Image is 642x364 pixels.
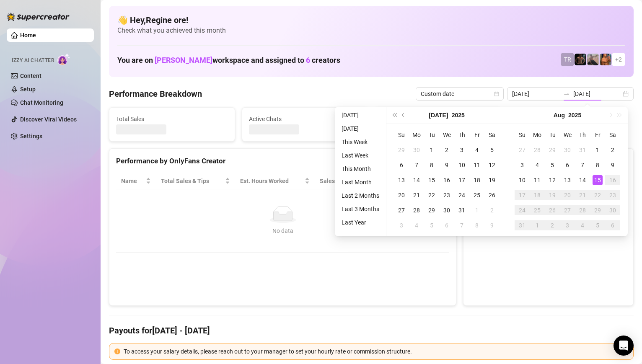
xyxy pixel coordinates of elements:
span: [PERSON_NAME] [155,56,212,65]
span: Izzy AI Chatter [12,57,54,65]
span: Messages Sent [382,114,494,124]
img: logo-BBDzfeDw.svg [7,13,70,21]
img: JG [600,54,611,65]
span: Total Sales & Tips [161,176,223,186]
th: Total Sales & Tips [156,173,235,189]
input: End date [573,89,621,98]
input: Start date [512,89,560,98]
span: calendar [494,91,499,96]
div: To access your salary details, please reach out to your manager to set your hourly rate or commis... [124,347,628,356]
div: No data [124,226,441,235]
a: Discover Viral Videos [20,116,77,123]
h1: You are on workspace and assigned to creators [117,56,340,65]
span: Chat Conversion [380,176,437,186]
span: Active Chats [249,114,361,124]
span: 6 [306,56,310,65]
img: LC [587,54,599,65]
span: TR [564,55,571,64]
th: Chat Conversion [375,173,449,189]
div: Est. Hours Worked [240,176,303,186]
a: Setup [20,86,36,93]
div: Performance by OnlyFans Creator [116,155,449,167]
span: swap-right [563,90,570,97]
th: Name [116,173,156,189]
th: Sales / Hour [315,173,375,189]
h4: Payouts for [DATE] - [DATE] [109,325,634,336]
img: Trent [575,54,586,65]
div: Sales by OnlyFans Creator [470,155,626,167]
a: Settings [20,133,42,139]
span: to [563,90,570,97]
span: Custom date [421,88,499,100]
div: Open Intercom Messenger [614,336,634,356]
a: Content [20,72,41,79]
span: Sales / Hour [320,176,363,186]
span: Check what you achieved this month [117,26,625,35]
span: Total Sales [116,114,228,124]
h4: Performance Breakdown [109,88,202,100]
a: Home [20,32,36,39]
span: Name [121,176,144,186]
span: + 2 [615,55,622,64]
h4: 👋 Hey, Regine ore ! [117,14,625,26]
span: exclamation-circle [114,349,120,354]
a: Chat Monitoring [20,99,63,106]
img: AI Chatter [57,53,70,65]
